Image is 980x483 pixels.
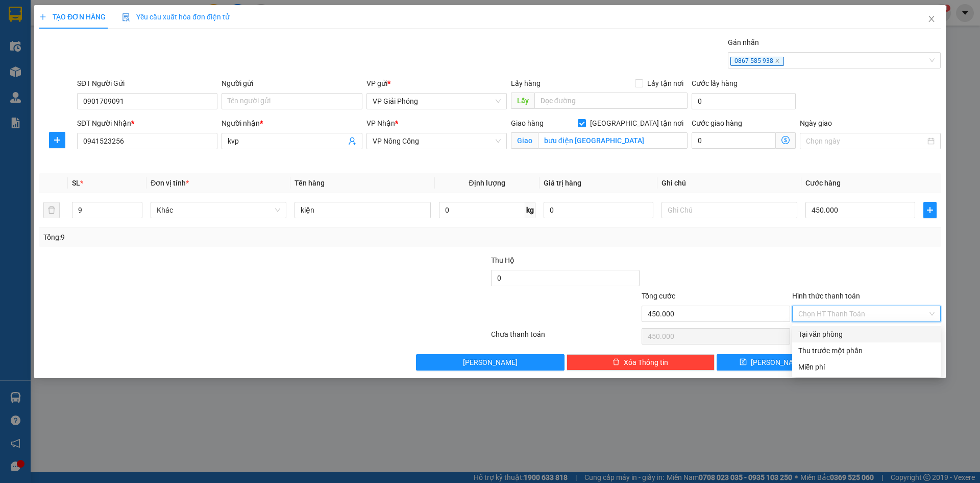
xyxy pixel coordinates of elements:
[740,358,747,366] span: save
[798,361,935,373] div: Miễn phí
[43,202,60,218] button: delete
[661,202,797,218] input: Ghi Chú
[923,202,937,218] button: plus
[567,354,715,371] button: deleteXóa Thông tin
[122,13,130,21] img: icon
[463,357,518,368] span: [PERSON_NAME]
[469,179,505,187] span: Định lượng
[924,206,936,214] span: plus
[511,132,538,149] span: Giao
[490,329,641,347] div: Chưa thanh toán
[222,118,362,129] div: Người nhận
[798,329,935,340] div: Tại văn phòng
[642,292,675,300] span: Tổng cước
[927,15,936,23] span: close
[49,132,65,148] button: plus
[792,292,860,300] label: Hình thức thanh toán
[511,119,544,127] span: Giao hàng
[538,132,688,149] input: Giao tận nơi
[624,357,668,368] span: Xóa Thông tin
[586,118,688,129] span: [GEOGRAPHIC_DATA] tận nơi
[717,354,827,371] button: save[PERSON_NAME]
[692,119,742,127] label: Cước giao hàng
[122,13,230,21] span: Yêu cầu xuất hóa đơn điện tử
[72,179,80,187] span: SL
[43,232,378,243] div: Tổng: 9
[366,78,507,89] div: VP gửi
[222,78,362,89] div: Người gửi
[39,13,46,20] span: plus
[751,357,805,368] span: [PERSON_NAME]
[491,256,514,264] span: Thu Hộ
[77,78,217,89] div: SĐT Người Gửi
[544,202,653,218] input: 0
[373,94,501,109] span: VP Giải Phóng
[366,119,395,127] span: VP Nhận
[77,118,217,129] div: SĐT Người Nhận
[805,179,841,187] span: Cước hàng
[917,5,946,34] button: Close
[39,13,106,21] span: TẠO ĐƠN HÀNG
[798,345,935,356] div: Thu trước một phần
[295,179,325,187] span: Tên hàng
[511,93,534,109] span: Lấy
[525,202,535,218] span: kg
[544,179,581,187] span: Giá trị hàng
[348,137,356,145] span: user-add
[800,119,832,127] label: Ngày giao
[416,354,565,371] button: [PERSON_NAME]
[50,136,65,144] span: plus
[806,135,925,147] input: Ngày giao
[775,58,780,63] span: close
[728,38,759,47] label: Gán nhãn
[534,93,688,109] input: Dọc đường
[692,93,796,109] input: Cước lấy hàng
[692,79,738,87] label: Cước lấy hàng
[511,79,541,87] span: Lấy hàng
[612,358,620,366] span: delete
[692,132,776,149] input: Cước giao hàng
[657,173,801,193] th: Ghi chú
[295,202,430,218] input: VD: Bàn, Ghế
[151,179,189,187] span: Đơn vị tính
[643,78,688,89] span: Lấy tận nơi
[373,133,501,149] span: VP Nông Cống
[781,136,790,144] span: dollar-circle
[157,202,280,218] span: Khác
[730,57,784,66] span: 0867 585 938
